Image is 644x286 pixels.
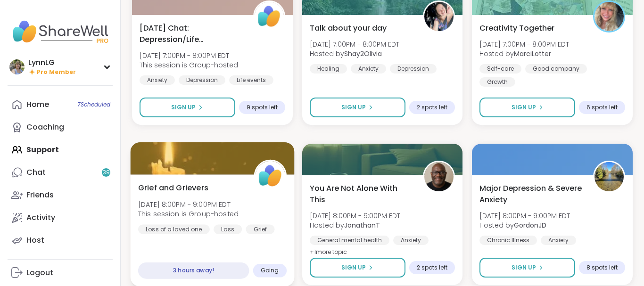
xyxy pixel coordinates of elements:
div: Growth [479,77,515,87]
a: Friends [8,184,113,206]
span: [DATE] Chat: Depression/Life Challenges [140,23,243,45]
span: 7 Scheduled [77,101,110,108]
div: Grief [246,224,274,234]
span: [DATE] 8:00PM - 9:00PM EDT [310,211,400,221]
a: Activity [8,206,113,229]
div: Coaching [26,122,64,132]
button: Sign Up [479,258,575,278]
span: [DATE] 7:00PM - 8:00PM EDT [479,40,569,49]
div: LynnLG [28,57,76,68]
div: Life events [229,75,273,85]
div: Friends [26,190,54,200]
div: Anxiety [541,236,576,245]
div: Good company [525,64,587,74]
span: [DATE] 7:00PM - 8:00PM EDT [140,51,238,60]
div: Self-care [479,64,521,74]
span: Talk about your day [310,23,387,34]
span: [DATE] 8:00PM - 9:00PM EDT [138,199,239,209]
span: Creativity Together [479,23,554,34]
b: GordonJD [514,221,546,230]
span: Going [261,267,279,274]
span: 6 spots left [586,104,618,111]
span: This session is Group-hosted [138,209,239,219]
span: Sign Up [341,263,366,272]
span: Sign Up [171,103,196,112]
div: 3 hours away! [138,262,249,279]
img: JonathanT [424,162,454,191]
span: Hosted by [310,221,400,230]
div: Logout [26,268,53,278]
a: Home7Scheduled [8,93,113,116]
span: Pro Member [37,68,76,76]
span: Major Depression & Severe Anxiety [479,183,583,205]
img: LynnLG [9,59,25,74]
img: ShareWell [255,161,285,191]
div: Healing [310,64,347,74]
span: Hosted by [479,49,569,58]
button: Sign Up [479,98,575,117]
button: Sign Up [310,98,406,117]
span: This session is Group-hosted [140,60,238,70]
img: ShareWell [255,2,284,31]
div: Anxiety [351,64,386,74]
span: 2 spots left [417,264,447,271]
div: Activity [26,212,55,223]
img: Shay2Olivia [424,2,454,31]
a: Chat39 [8,161,113,184]
div: Home [26,99,49,110]
span: Hosted by [310,49,399,58]
span: Sign Up [341,103,366,112]
div: General mental health [310,236,389,245]
span: [DATE] 7:00PM - 8:00PM EDT [310,40,399,49]
div: Loss [214,224,242,234]
b: JonathanT [344,221,380,230]
div: Depression [179,75,225,85]
span: 2 spots left [417,104,447,111]
span: 39 [103,169,110,177]
div: Anxiety [393,236,429,245]
span: Grief and Grievers [138,182,208,193]
span: 8 spots left [586,264,618,271]
button: Sign Up [310,258,406,278]
span: 9 spots left [247,104,278,111]
span: [DATE] 8:00PM - 9:00PM EDT [479,211,570,221]
div: Chat [26,167,46,178]
img: MarciLotter [594,2,624,31]
a: Coaching [8,116,113,139]
button: Sign Up [140,98,235,117]
b: MarciLotter [514,49,551,58]
div: Loss of a loved one [138,224,210,234]
a: Host [8,229,113,252]
div: Anxiety [140,75,175,85]
a: Logout [8,261,113,284]
span: Sign Up [512,103,536,112]
div: Host [26,235,44,245]
span: You Are Not Alone With This [310,183,413,205]
img: ShareWell Nav Logo [8,15,113,48]
img: GordonJD [594,162,624,191]
span: Hosted by [479,221,570,230]
div: Depression [390,64,437,74]
span: Sign Up [512,263,536,272]
b: Shay2Olivia [344,49,382,58]
div: Chronic Illness [479,236,537,245]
